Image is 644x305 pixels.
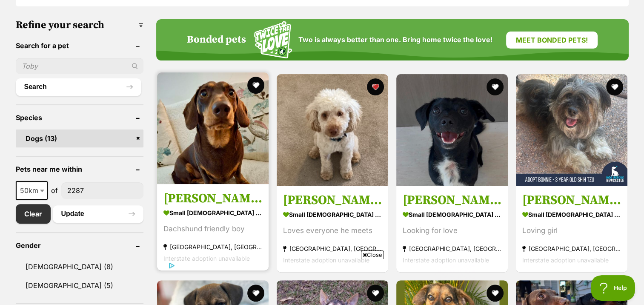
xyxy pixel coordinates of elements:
strong: [GEOGRAPHIC_DATA], [GEOGRAPHIC_DATA] [403,243,501,254]
h3: [PERSON_NAME] - [DEMOGRAPHIC_DATA] Shih Tzu [522,192,621,208]
div: Looking for love [403,225,501,236]
div: Dachshund friendly boy [163,223,262,235]
strong: [GEOGRAPHIC_DATA], [GEOGRAPHIC_DATA] [522,243,621,254]
span: Interstate adoption unavailable [283,256,369,264]
button: favourite [487,78,504,95]
header: Gender [16,242,143,249]
a: Meet bonded pets! [506,32,598,49]
div: Loving girl [522,225,621,236]
button: favourite [607,78,624,95]
a: [DEMOGRAPHIC_DATA] (5) [16,276,143,294]
input: postcode [61,182,143,199]
strong: small [DEMOGRAPHIC_DATA] Dog [522,208,621,221]
header: Search for a pet [16,42,143,49]
span: Close [361,250,384,259]
button: favourite [367,78,384,95]
a: [PERSON_NAME] small [DEMOGRAPHIC_DATA] Dog Loves everyone he meets [GEOGRAPHIC_DATA], [GEOGRAPHIC... [277,186,388,272]
img: Squiggle [254,21,292,58]
button: favourite [487,285,504,302]
h4: Bonded pets [187,34,246,46]
h3: Refine your search [16,19,143,31]
button: favourite [247,77,264,94]
input: Toby [16,58,143,74]
span: of [51,185,58,196]
strong: small [DEMOGRAPHIC_DATA] Dog [163,207,262,219]
img: Bonnie - 3 Year Old Shih Tzu - Shih Tzu Dog [516,74,627,186]
h3: [PERSON_NAME] [163,190,262,207]
a: [DEMOGRAPHIC_DATA] (8) [16,258,143,276]
header: Species [16,114,143,121]
div: Loves everyone he meets [283,225,382,236]
strong: small [DEMOGRAPHIC_DATA] Dog [283,208,382,221]
a: Dogs (13) [16,129,143,147]
iframe: Help Scout Beacon - Open [591,275,635,301]
h3: [PERSON_NAME] [283,192,382,208]
img: Johnson - Chihuahua Dog [396,74,508,186]
strong: [GEOGRAPHIC_DATA], [GEOGRAPHIC_DATA] [163,241,262,253]
a: Clear [16,204,51,224]
img: Georgie - Poodle (Miniature) Dog [277,74,388,186]
span: Interstate adoption unavailable [403,256,489,264]
span: 50km [17,184,47,196]
img: Gilbert - Dachshund (Miniature Smooth Haired) Dog [157,72,269,184]
a: [PERSON_NAME] small [DEMOGRAPHIC_DATA] Dog Looking for love [GEOGRAPHIC_DATA], [GEOGRAPHIC_DATA] ... [396,186,508,272]
span: 50km [16,181,48,200]
span: Interstate adoption unavailable [522,256,609,264]
a: [PERSON_NAME] small [DEMOGRAPHIC_DATA] Dog Dachshund friendly boy [GEOGRAPHIC_DATA], [GEOGRAPHIC_... [157,184,269,270]
iframe: Advertisement [167,262,477,301]
a: [PERSON_NAME] - [DEMOGRAPHIC_DATA] Shih Tzu small [DEMOGRAPHIC_DATA] Dog Loving girl [GEOGRAPHIC_... [516,186,627,272]
span: Two is always better than one. Bring home twice the love! [298,36,492,44]
button: favourite [607,285,624,302]
header: Pets near me within [16,165,143,173]
span: Interstate adoption unavailable [163,255,250,262]
button: Update [53,205,143,222]
button: Search [16,78,141,95]
h3: [PERSON_NAME] [403,192,501,208]
strong: small [DEMOGRAPHIC_DATA] Dog [403,208,501,221]
strong: [GEOGRAPHIC_DATA], [GEOGRAPHIC_DATA] [283,243,382,254]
